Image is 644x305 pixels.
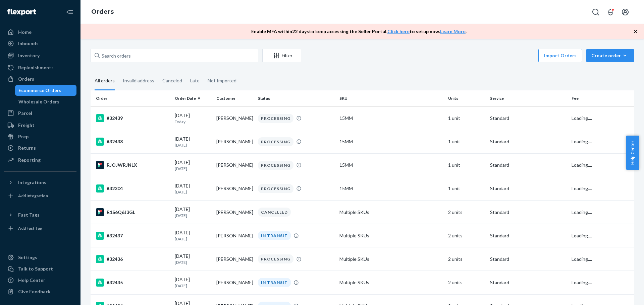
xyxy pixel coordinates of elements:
[339,115,443,122] div: 15MM
[175,253,211,265] div: [DATE]
[569,130,634,153] td: Loading....
[175,206,211,218] div: [DATE]
[18,52,40,59] div: Inventory
[96,232,169,240] div: #32437
[18,87,61,94] div: Ecommerce Orders
[4,210,76,220] button: Fast Tags
[175,112,211,125] div: [DATE]
[445,130,487,153] td: 1 unit
[337,224,445,247] td: Multiple SKUs
[4,131,76,142] a: Prep
[214,153,255,177] td: [PERSON_NAME]
[4,252,76,263] a: Settings
[337,201,445,224] td: Multiple SKUs
[337,271,445,294] td: Multiple SKUs
[175,283,211,289] p: [DATE]
[569,153,634,177] td: Loading....
[18,133,29,140] div: Prep
[339,185,443,192] div: 15MM
[569,106,634,130] td: Loading....
[91,90,172,106] th: Order
[569,177,634,200] td: Loading....
[18,179,46,186] div: Integrations
[490,279,566,286] p: Standard
[258,208,291,217] div: CANCELLED
[4,120,76,131] a: Freight
[123,72,154,89] div: Invalid address
[18,122,35,129] div: Freight
[490,138,566,145] p: Standard
[258,231,291,240] div: IN TRANSIT
[18,212,40,218] div: Fast Tags
[337,90,445,106] th: SKU
[337,247,445,271] td: Multiple SKUs
[569,247,634,271] td: Loading....
[175,159,211,171] div: [DATE]
[214,130,255,153] td: [PERSON_NAME]
[4,74,76,84] a: Orders
[18,277,45,284] div: Help Center
[569,224,634,247] td: Loading....
[589,5,602,19] button: Open Search Box
[175,229,211,242] div: [DATE]
[626,136,639,170] button: Help Center
[208,72,236,89] div: Not Imported
[18,76,34,82] div: Orders
[175,276,211,289] div: [DATE]
[487,90,569,106] th: Service
[162,72,182,89] div: Canceled
[18,265,53,272] div: Talk to Support
[569,90,634,106] th: Fee
[258,184,293,193] div: PROCESSING
[190,72,200,89] div: Late
[387,28,410,34] a: Click here
[18,145,36,151] div: Returns
[175,259,211,265] p: [DATE]
[18,98,59,105] div: Wholesale Orders
[258,278,291,287] div: IN TRANSIT
[4,50,76,61] a: Inventory
[339,138,443,145] div: 15MM
[263,52,301,59] div: Filter
[445,224,487,247] td: 2 units
[18,288,51,295] div: Give Feedback
[18,254,37,261] div: Settings
[96,184,169,193] div: #32304
[91,49,258,62] input: Search orders
[262,49,301,62] button: Filter
[4,275,76,286] a: Help Center
[445,247,487,271] td: 2 units
[175,213,211,218] p: [DATE]
[95,72,115,90] div: All orders
[175,236,211,242] p: [DATE]
[214,201,255,224] td: [PERSON_NAME]
[490,162,566,168] p: Standard
[445,271,487,294] td: 2 units
[445,153,487,177] td: 1 unit
[490,209,566,216] p: Standard
[591,52,629,59] div: Create order
[15,85,77,96] a: Ecommerce Orders
[175,182,211,195] div: [DATE]
[175,119,211,125] p: Today
[4,190,76,201] a: Add Integration
[445,90,487,106] th: Units
[445,177,487,200] td: 1 unit
[18,64,54,71] div: Replenishments
[569,201,634,224] td: Loading....
[569,271,634,294] td: Loading....
[604,5,617,19] button: Open notifications
[214,224,255,247] td: [PERSON_NAME]
[538,49,582,62] button: Import Orders
[175,189,211,195] p: [DATE]
[216,95,253,101] div: Customer
[96,138,169,146] div: #32438
[255,90,337,106] th: Status
[445,106,487,130] td: 1 unit
[445,201,487,224] td: 2 units
[4,108,76,119] a: Parcel
[258,161,293,170] div: PROCESSING
[7,9,36,15] img: Flexport logo
[91,8,114,15] a: Orders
